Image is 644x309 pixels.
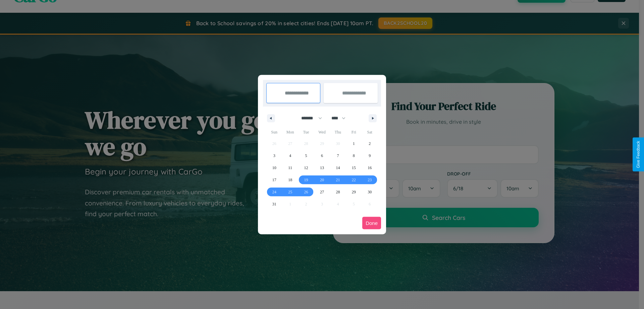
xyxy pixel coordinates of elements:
span: 21 [336,174,340,186]
span: 3 [273,150,275,162]
span: 24 [272,186,276,198]
button: 4 [282,150,298,162]
button: 31 [266,198,282,210]
span: 11 [288,162,292,174]
span: 6 [321,150,323,162]
span: 30 [368,186,372,198]
span: 27 [320,186,324,198]
button: 16 [362,162,378,174]
span: Thu [330,127,346,138]
button: 28 [330,186,346,198]
span: 4 [289,150,291,162]
span: Mon [282,127,298,138]
span: 8 [353,150,355,162]
span: 17 [272,174,276,186]
span: 23 [368,174,372,186]
span: 29 [352,186,356,198]
button: 21 [330,174,346,186]
span: 13 [320,162,324,174]
button: 20 [314,174,330,186]
span: 10 [272,162,276,174]
button: 8 [346,150,362,162]
span: 19 [304,174,308,186]
span: 9 [369,150,371,162]
button: 7 [330,150,346,162]
button: Done [362,217,381,229]
span: 2 [369,138,371,150]
span: Sun [266,127,282,138]
span: 20 [320,174,324,186]
span: Tue [298,127,314,138]
button: 27 [314,186,330,198]
span: 22 [352,174,356,186]
span: 12 [304,162,308,174]
span: Wed [314,127,330,138]
button: 19 [298,174,314,186]
button: 15 [346,162,362,174]
span: 15 [352,162,356,174]
span: 26 [304,186,308,198]
button: 17 [266,174,282,186]
button: 3 [266,150,282,162]
span: Fri [346,127,362,138]
button: 10 [266,162,282,174]
button: 12 [298,162,314,174]
button: 6 [314,150,330,162]
button: 23 [362,174,378,186]
span: Sat [362,127,378,138]
span: 31 [272,198,276,210]
span: 16 [368,162,372,174]
button: 9 [362,150,378,162]
button: 11 [282,162,298,174]
button: 24 [266,186,282,198]
button: 18 [282,174,298,186]
button: 2 [362,138,378,150]
span: 7 [337,150,339,162]
button: 13 [314,162,330,174]
button: 26 [298,186,314,198]
span: 18 [288,174,292,186]
span: 14 [336,162,340,174]
button: 14 [330,162,346,174]
button: 30 [362,186,378,198]
button: 25 [282,186,298,198]
button: 1 [346,138,362,150]
button: 29 [346,186,362,198]
span: 25 [288,186,292,198]
button: 5 [298,150,314,162]
span: 1 [353,138,355,150]
button: 22 [346,174,362,186]
div: Give Feedback [636,141,641,168]
span: 5 [305,150,307,162]
span: 28 [336,186,340,198]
